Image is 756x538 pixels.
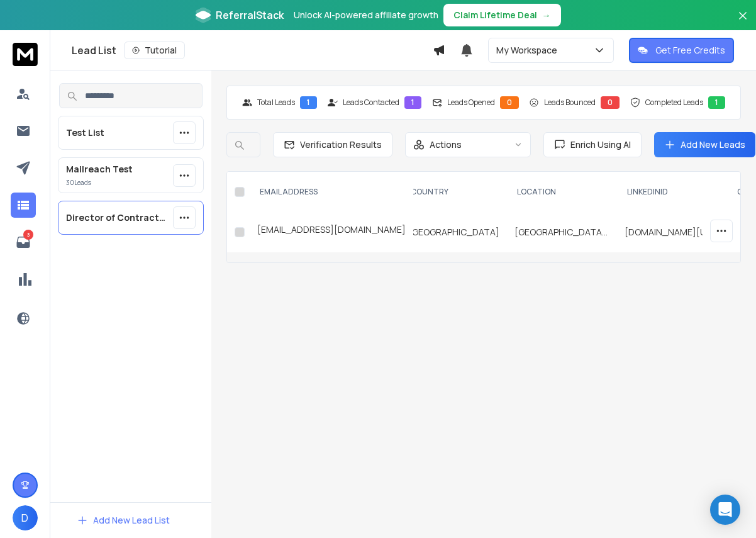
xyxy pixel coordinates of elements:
[710,495,740,525] div: Open Intercom Messenger
[257,223,406,241] div: [EMAIL_ADDRESS][DOMAIN_NAME]
[250,172,413,212] th: EMAIL ADDRESS
[664,138,745,151] a: Add New Leads
[617,212,727,252] td: [DOMAIN_NAME][URL][PERSON_NAME]
[401,212,507,252] td: [GEOGRAPHIC_DATA]
[343,98,399,108] p: Leads Contacted
[443,4,561,26] button: Claim Lifetime Deal→
[216,8,284,23] span: ReferralStack
[404,96,421,109] div: 1
[67,508,180,533] button: Add New Lead List
[507,172,617,212] th: location
[543,132,642,157] button: Enrich Using AI
[500,96,519,109] div: 0
[11,230,36,255] a: 3
[124,42,185,59] button: Tutorial
[507,212,617,252] td: [GEOGRAPHIC_DATA], [US_STATE], [GEOGRAPHIC_DATA]
[565,138,631,151] span: Enrich Using AI
[295,138,382,151] span: Verification Results
[401,172,507,212] th: country
[72,42,433,59] div: Lead List
[617,172,727,212] th: linkedinId
[654,132,755,157] button: Add New Leads
[66,126,104,139] p: Test List
[430,138,462,151] p: Actions
[542,9,551,21] span: →
[66,178,133,188] p: 30 Lead s
[544,98,596,108] p: Leads Bounced
[447,98,495,108] p: Leads Opened
[273,132,392,157] button: Verification Results
[655,44,725,57] p: Get Free Credits
[629,38,734,63] button: Get Free Credits
[66,211,168,224] p: Director of Contracts, Construction Consultancies
[645,98,703,108] p: Completed Leads
[708,96,725,109] div: 1
[23,230,33,240] p: 3
[13,505,38,530] button: D
[300,96,317,109] div: 1
[735,8,751,38] button: Close banner
[294,9,438,21] p: Unlock AI-powered affiliate growth
[496,44,562,57] p: My Workspace
[66,163,133,176] p: Mailreach Test
[601,96,620,109] div: 0
[257,98,295,108] p: Total Leads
